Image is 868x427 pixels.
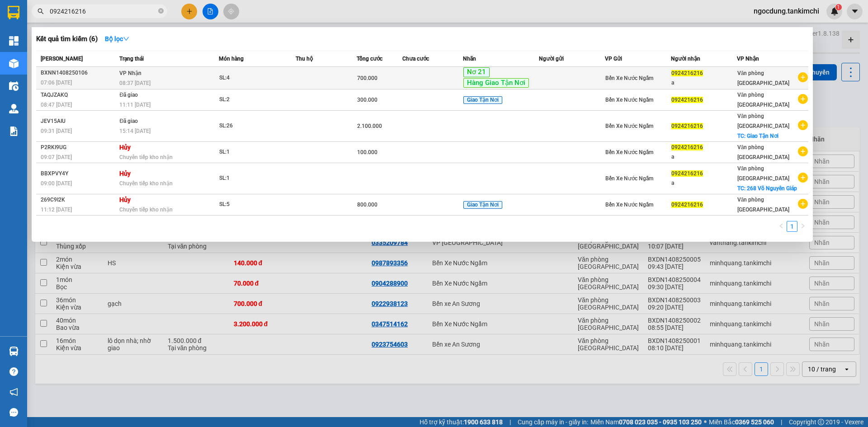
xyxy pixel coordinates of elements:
span: 09:00 [DATE] [41,180,72,187]
span: 15:14 [DATE] [119,128,151,134]
span: Văn phòng [GEOGRAPHIC_DATA] [737,92,789,108]
span: Chuyển tiếp kho nhận [119,206,173,213]
img: warehouse-icon [9,347,19,356]
span: Văn phòng [GEOGRAPHIC_DATA] [737,197,789,213]
span: Bến Xe Nước Ngầm [605,175,653,182]
span: 2.100.000 [357,123,382,129]
span: Đã giao [119,118,138,124]
div: SL: 1 [219,147,287,157]
div: JEV15AIU [41,117,117,126]
span: Văn phòng [GEOGRAPHIC_DATA] [737,165,789,182]
span: Trạng thái [119,56,144,62]
div: a [671,178,736,188]
span: search [38,8,44,14]
button: left [776,221,787,232]
img: logo-vxr [8,6,19,19]
div: a [671,152,736,162]
span: 0924216216 [671,70,703,76]
span: Chưa cước [402,56,429,62]
span: plus-circle [798,199,808,209]
span: left [778,223,784,229]
span: Hàng Giao Tận Nơi [463,78,529,88]
span: 0924216216 [671,202,703,208]
span: Văn phòng [GEOGRAPHIC_DATA] [737,70,789,86]
span: Bến Xe Nước Ngầm [605,75,653,81]
span: Nơ 21 [463,67,490,77]
li: Previous Page [776,221,787,232]
span: plus-circle [798,94,808,104]
span: Bến Xe Nước Ngầm [605,202,653,208]
span: Bến Xe Nước Ngầm [605,123,653,129]
li: 1 [787,221,797,232]
span: Tổng cước [357,56,382,62]
span: Nhãn [463,56,476,62]
span: 11:11 [DATE] [119,102,151,108]
div: SL: 5 [219,200,287,210]
span: plus-circle [798,120,808,130]
div: 269C9I2K [41,195,117,205]
span: 09:31 [DATE] [41,128,72,134]
span: Văn phòng [GEOGRAPHIC_DATA] [737,144,789,160]
div: a [671,78,736,88]
button: right [797,221,808,232]
span: [PERSON_NAME] [41,56,83,62]
span: 0924216216 [671,144,703,150]
span: down [123,36,129,42]
span: 08:37 [DATE] [119,80,151,86]
span: plus-circle [798,72,808,82]
a: 1 [787,221,797,231]
span: Bến Xe Nước Ngầm [605,149,653,155]
span: VP Nhận [737,56,759,62]
span: Giao Tận Nơi [463,96,502,104]
div: BBXPVY4Y [41,169,117,178]
div: P2RKI9UG [41,143,117,152]
span: 300.000 [357,97,377,103]
span: 08:47 [DATE] [41,102,72,108]
div: SL: 4 [219,73,287,83]
img: solution-icon [9,127,19,136]
strong: Bộ lọc [105,35,129,42]
strong: Hủy [119,144,131,151]
span: Người gửi [539,56,564,62]
span: 0924216216 [671,97,703,103]
div: TAQJZAKQ [41,90,117,100]
input: Tìm tên, số ĐT hoặc mã đơn [50,6,156,16]
span: VP Gửi [605,56,622,62]
img: warehouse-icon [9,104,19,113]
span: notification [9,388,18,396]
img: warehouse-icon [9,59,19,68]
span: Thu hộ [296,56,313,62]
span: Bến Xe Nước Ngầm [605,97,653,103]
span: 0924216216 [671,170,703,177]
img: warehouse-icon [9,81,19,91]
div: SL: 1 [219,174,287,183]
span: 07:06 [DATE] [41,80,72,86]
span: VP Nhận [119,70,142,76]
span: Giao Tận Nơi [463,201,502,209]
span: Người nhận [671,56,700,62]
div: BXNN1408250106 [41,68,117,78]
span: right [800,223,806,229]
span: question-circle [9,367,18,376]
span: 11:12 [DATE] [41,206,72,213]
span: Đã giao [119,92,138,98]
span: Chuyển tiếp kho nhận [119,180,173,187]
span: 09:07 [DATE] [41,154,72,160]
button: Bộ lọcdown [98,32,137,46]
strong: Hủy [119,170,131,177]
span: close-circle [158,8,164,14]
span: TC: 268 Võ Nguyên Giáp [737,185,797,192]
span: 0924216216 [671,123,703,129]
span: Văn phòng [GEOGRAPHIC_DATA] [737,113,789,129]
span: TC: Giao Tận Nơi [737,133,778,139]
span: message [9,408,18,417]
span: close-circle [158,7,164,16]
img: dashboard-icon [9,36,19,46]
h3: Kết quả tìm kiếm ( 6 ) [36,34,98,44]
span: plus-circle [798,146,808,156]
span: 700.000 [357,75,377,81]
span: 800.000 [357,202,377,208]
span: plus-circle [798,173,808,183]
span: Chuyển tiếp kho nhận [119,154,173,160]
li: Next Page [797,221,808,232]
